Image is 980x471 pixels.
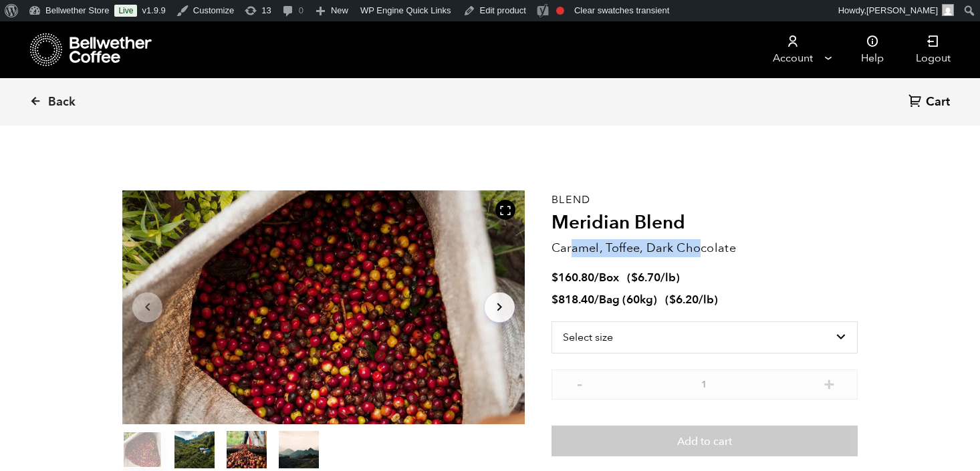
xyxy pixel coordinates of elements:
[552,270,594,285] bdi: 160.80
[114,5,137,17] a: Live
[669,292,699,307] bdi: 6.20
[594,292,599,307] span: /
[599,292,657,307] span: Bag (60kg)
[660,270,676,285] span: /lb
[552,239,858,257] p: Caramel, Toffee, Dark Chocolate
[926,94,950,110] span: Cart
[908,94,953,112] a: Cart
[552,426,858,456] button: Add to cart
[572,376,588,389] button: -
[866,5,938,15] span: [PERSON_NAME]
[845,21,900,78] a: Help
[627,270,680,285] span: ( )
[599,270,619,285] span: Box
[594,270,599,285] span: /
[900,21,967,78] a: Logout
[552,292,558,307] span: $
[665,292,718,307] span: ( )
[48,94,76,110] span: Back
[552,292,594,307] bdi: 818.40
[751,21,834,78] a: Account
[552,270,558,285] span: $
[699,292,714,307] span: /lb
[556,7,564,15] div: Focus keyphrase not set
[552,212,858,234] h2: Meridian Blend
[631,270,638,285] span: $
[631,270,660,285] bdi: 6.70
[669,292,676,307] span: $
[821,376,838,389] button: +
